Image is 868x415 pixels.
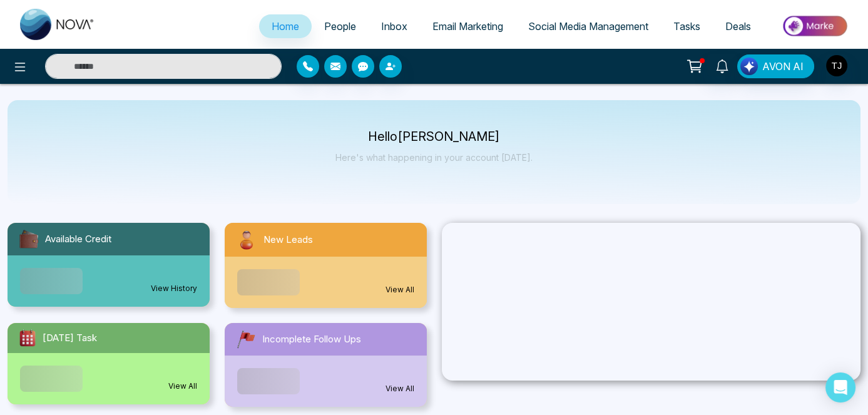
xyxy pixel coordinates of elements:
[168,381,197,392] a: View All
[713,14,763,38] a: Deals
[825,372,855,402] div: Open Intercom Messenger
[740,58,758,75] img: Lead Flow
[151,283,197,294] a: View History
[516,14,661,38] a: Social Media Management
[259,14,312,38] a: Home
[324,20,356,33] span: People
[770,12,860,40] img: Market-place.gif
[335,131,533,142] p: Hello [PERSON_NAME]
[385,383,414,394] a: View All
[528,20,648,33] span: Social Media Management
[335,152,533,163] p: Here's what happening in your account [DATE].
[235,228,258,252] img: newLeads.svg
[737,54,814,78] button: AVON AI
[262,332,361,347] span: Incomplete Follow Ups
[43,331,97,346] span: [DATE] Task
[762,59,804,74] span: AVON AI
[385,284,414,295] a: View All
[272,20,299,33] span: Home
[18,228,40,250] img: availableCredit.svg
[263,233,313,247] span: New Leads
[673,20,700,33] span: Tasks
[20,9,95,40] img: Nova CRM Logo
[18,328,38,348] img: todayTask.svg
[217,223,434,308] a: New LeadsView All
[217,323,434,407] a: Incomplete Follow UpsView All
[725,20,751,33] span: Deals
[661,14,713,38] a: Tasks
[381,20,407,33] span: Inbox
[432,20,503,33] span: Email Marketing
[235,328,257,351] img: followUps.svg
[826,55,847,76] img: User Avatar
[45,232,111,247] span: Available Credit
[369,14,420,38] a: Inbox
[420,14,516,38] a: Email Marketing
[312,14,369,38] a: People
